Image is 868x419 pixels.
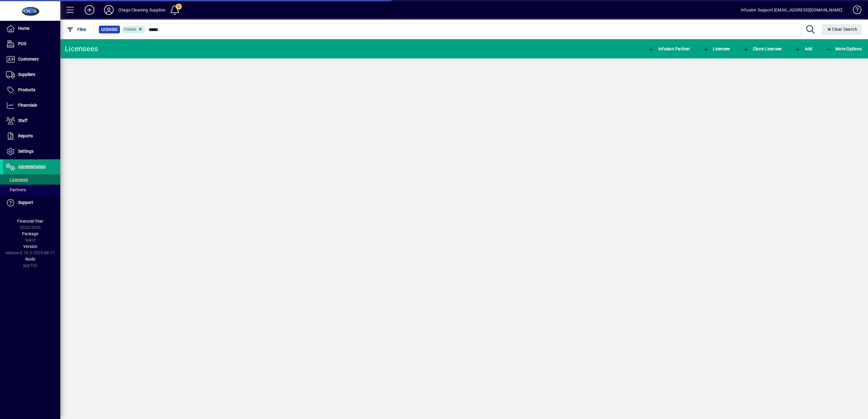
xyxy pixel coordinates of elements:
a: Knowledge Base [848,1,860,21]
span: Clear Search [827,27,857,32]
span: Staff [18,118,27,123]
a: Customers [3,52,60,67]
button: More Options [824,43,863,54]
button: Add [80,5,99,15]
a: POS [3,36,60,52]
div: Licensees [65,44,98,54]
span: Version [23,244,37,249]
span: Clone Licensee [742,46,782,51]
span: Infusion Partner [648,46,690,51]
a: Home [3,21,60,36]
span: Customers [18,57,39,61]
span: Home [18,26,29,31]
a: Suppliers [3,67,60,82]
span: Add [794,46,812,51]
div: Otago Cleaning Supplies [118,5,165,15]
span: Licensee [703,46,730,51]
span: Found [124,27,136,32]
span: Suppliers [18,72,35,77]
a: Settings [3,144,60,159]
span: Filter [67,27,87,32]
span: Licensees [6,177,28,182]
a: Partners [3,185,60,195]
span: Settings [18,149,33,154]
button: Infusion Partner [646,43,691,54]
a: Financials [3,98,60,113]
a: Reports [3,129,60,144]
mat-chip: Found Status: Found [122,26,146,33]
button: Add [793,43,814,54]
span: Support [18,200,33,205]
button: Clear [822,24,862,35]
span: Reports [18,133,33,138]
span: POS [18,41,26,46]
span: Financial Year [17,219,43,224]
button: Clone Licensee [741,43,783,54]
span: Financials [18,103,37,108]
span: More Options [825,46,862,51]
span: Administration [18,164,46,169]
span: Partners [6,187,26,192]
span: Products [18,87,35,92]
a: Support [3,195,60,210]
span: Package [22,231,38,236]
button: Filter [65,24,88,35]
a: Licensees [3,174,60,185]
span: Licensee [101,27,118,33]
a: Products [3,83,60,98]
button: Licensee [701,43,731,54]
span: Node [25,257,35,261]
a: Staff [3,113,60,128]
button: Profile [99,5,118,15]
div: Infusion Support [EMAIL_ADDRESS][DOMAIN_NAME] [741,5,842,15]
